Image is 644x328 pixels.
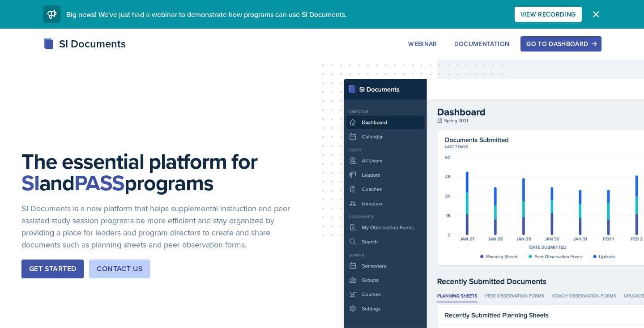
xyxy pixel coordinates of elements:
[29,264,76,274] div: Get Started
[448,36,516,51] button: Documentation
[526,40,595,47] div: Go to Dashboard
[43,36,126,52] div: SI Documents
[408,40,437,47] div: Webinar
[515,7,582,22] button: View Recording
[97,264,143,274] div: Contact Us
[520,36,601,51] button: Go to Dashboard
[66,9,347,19] span: Big news! We've just had a webinar to demonstrate how programs can use SI Documents.
[402,36,443,51] button: Webinar
[21,260,84,278] button: Get Started
[520,11,576,18] div: View Recording
[454,40,510,47] div: Documentation
[89,260,150,278] button: Contact Us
